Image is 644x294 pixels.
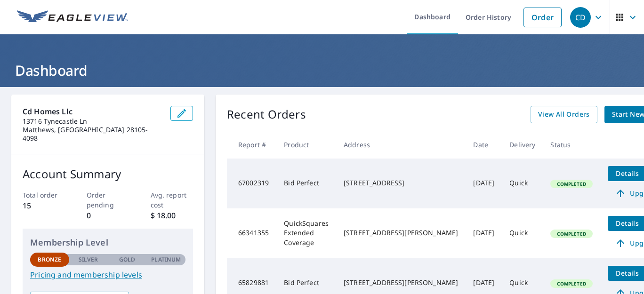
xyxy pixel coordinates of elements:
th: Delivery [502,131,543,159]
td: Quick [502,159,543,208]
span: View All Orders [538,109,590,120]
span: Completed [551,181,591,187]
p: Bronze [38,255,61,264]
p: 13716 Tynecastle Ln [23,117,163,126]
td: 66341355 [227,208,276,258]
td: QuickSquares Extended Coverage [276,208,336,258]
p: Order pending [87,190,129,210]
p: Matthews, [GEOGRAPHIC_DATA] 28105-4098 [23,126,163,143]
td: [DATE] [466,159,502,208]
span: Details [613,169,642,178]
th: Report # [227,131,276,159]
div: [STREET_ADDRESS][PERSON_NAME] [344,228,458,238]
img: EV Logo [17,10,128,24]
p: Total order [23,190,65,200]
td: Quick [502,208,543,258]
p: Recent Orders [227,106,306,123]
span: Details [613,219,642,228]
p: 0 [87,210,129,221]
p: Gold [119,255,135,264]
a: View All Orders [531,106,597,123]
p: Cd Homes Llc [23,106,163,117]
p: Membership Level [30,236,185,249]
p: Silver [79,255,98,264]
p: $ 18.00 [151,210,193,221]
td: 67002319 [227,159,276,208]
h1: Dashboard [11,61,633,80]
p: Platinum [151,255,181,264]
th: Address [336,131,466,159]
p: Account Summary [23,166,193,183]
div: [STREET_ADDRESS][PERSON_NAME] [344,278,458,287]
span: Details [613,269,642,278]
div: CD [570,7,591,28]
th: Status [543,131,600,159]
th: Product [276,131,336,159]
p: Avg. report cost [151,190,193,210]
div: [STREET_ADDRESS] [344,178,458,188]
p: 15 [23,200,65,211]
a: Order [523,8,562,27]
td: [DATE] [466,208,502,258]
span: Completed [551,230,591,237]
span: Completed [551,280,591,287]
td: Bid Perfect [276,159,336,208]
a: Pricing and membership levels [30,269,185,280]
th: Date [466,131,502,159]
